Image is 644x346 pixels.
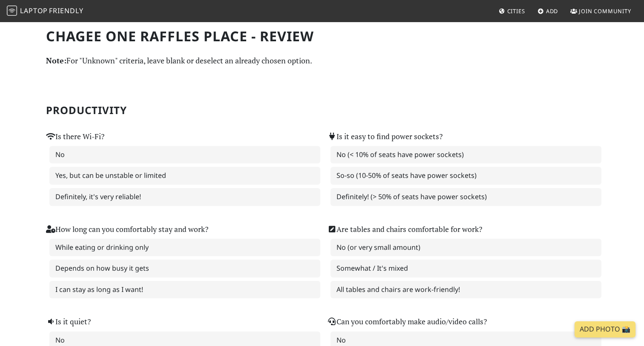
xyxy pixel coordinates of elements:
label: While eating or drinking only [49,239,320,257]
p: For "Unknown" criteria, leave blank or deselect an already chosen option. [46,54,598,67]
h1: CHAGEE One Raffles Place - Review [46,28,598,44]
label: I can stay as long as I want! [49,281,320,299]
label: How long can you comfortably stay and work? [46,223,208,235]
label: Is there Wi-Fi? [46,131,104,143]
img: LaptopFriendly [7,6,17,16]
label: No [49,146,320,164]
label: Definitely! (> 50% of seats have power sockets) [331,188,601,206]
label: Can you comfortably make audio/video calls? [327,316,487,328]
label: So-so (10-50% of seats have power sockets) [331,167,601,185]
label: Is it quiet? [46,316,91,328]
span: Add [546,7,558,15]
label: Depends on how busy it gets [49,260,320,277]
h2: Productivity [46,104,598,117]
a: Add Photo 📸 [575,321,635,337]
label: Somewhat / It's mixed [331,260,601,277]
label: No (or very small amount) [331,239,601,257]
span: Join Community [579,7,631,15]
label: Yes, but can be unstable or limited [49,167,320,185]
label: Definitely, it's very reliable! [49,188,320,206]
span: Laptop [20,6,48,15]
span: Friendly [49,6,83,15]
a: Cities [495,3,529,19]
label: Are tables and chairs comfortable for work? [327,223,482,235]
span: Cities [507,7,525,15]
a: Add [534,3,562,19]
label: Is it easy to find power sockets? [327,131,443,143]
a: Join Community [567,3,635,19]
label: No (< 10% of seats have power sockets) [331,146,601,164]
a: LaptopFriendly LaptopFriendly [7,4,83,19]
label: All tables and chairs are work-friendly! [331,281,601,299]
strong: Note: [46,55,66,66]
